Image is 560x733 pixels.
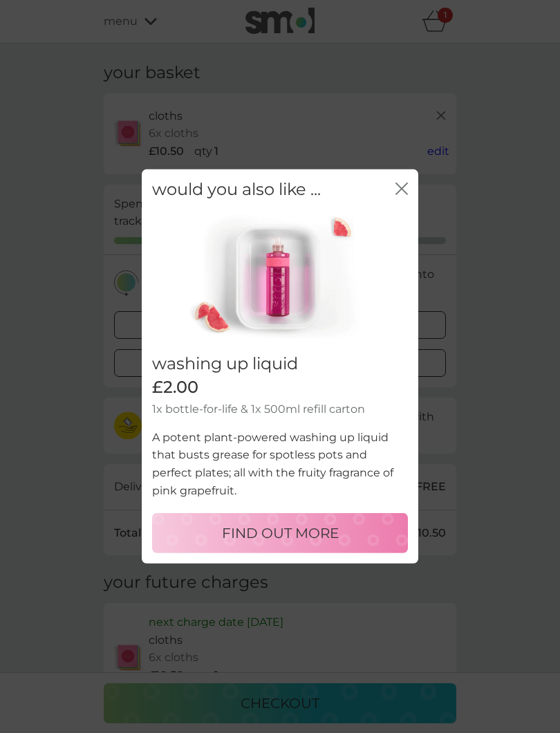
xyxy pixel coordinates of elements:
[395,183,408,197] button: close
[152,400,408,418] p: 1x bottle-for-life & 1x 500ml refill carton
[152,377,198,397] span: £2.00
[152,513,408,553] button: FIND OUT MORE
[152,180,321,200] h2: would you also like ...
[152,354,408,374] h2: washing up liquid
[152,429,408,499] p: A potent plant-powered washing up liquid that busts grease for spotless pots and perfect plates; ...
[222,522,339,544] p: FIND OUT MORE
